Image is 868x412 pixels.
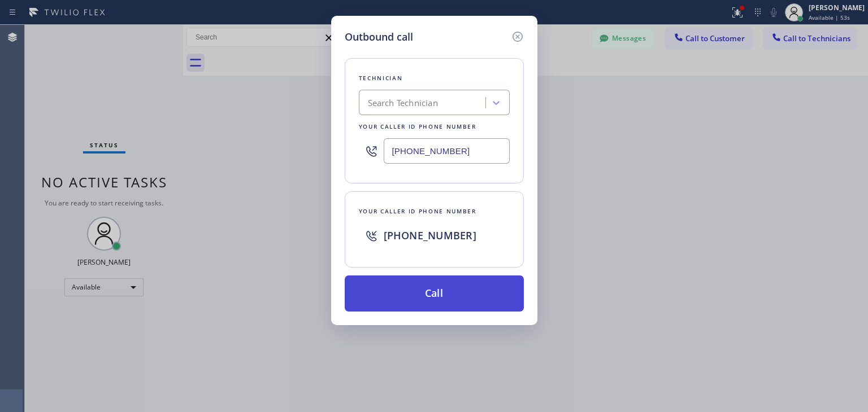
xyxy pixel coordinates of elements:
[384,138,510,164] input: (123) 456-7890
[368,97,438,109] div: Search Technician
[359,205,510,217] div: Your caller id phone number
[359,121,510,133] div: Your caller id phone number
[345,29,413,45] h5: Outbound call
[359,72,510,84] div: Technician
[384,229,476,242] span: [PHONE_NUMBER]
[345,275,524,312] button: Call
